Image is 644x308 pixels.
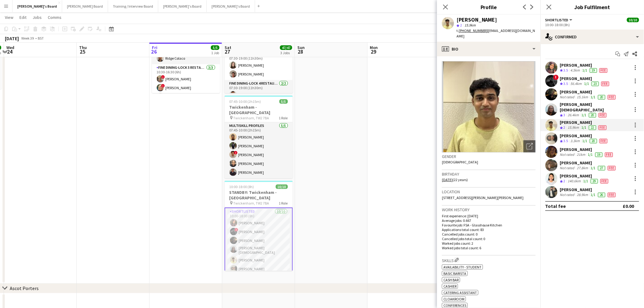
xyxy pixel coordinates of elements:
[607,192,617,197] div: Crew has different fees then in role
[564,138,568,143] span: 3.5
[545,18,573,22] button: Shortlisted
[19,15,26,20] span: Edit
[560,102,629,113] div: [PERSON_NAME][DEMOGRAPHIC_DATA]
[564,68,568,72] span: 3.5
[225,190,293,201] h3: STANDBY: Twickenham - [GEOGRAPHIC_DATA]
[598,193,605,197] div: 26
[443,290,477,295] span: Catering Assistant
[225,181,293,271] app-job-card: 10:00-18:00 (8h)10/10STANDBY: Twickenham - [GEOGRAPHIC_DATA] Twickenham, TW2 7BA1 RoleShortlisted...
[564,113,565,117] span: 3
[10,285,39,291] div: Ascot Porters
[225,122,293,178] app-card-role: MULTISKILL PROFILES5/507:45-10:00 (2h15m)[PERSON_NAME][PERSON_NAME]![PERSON_NAME][PERSON_NAME][PE...
[78,48,87,55] span: 25
[567,113,580,118] div: 26.4km
[211,45,219,50] span: 5/5
[442,195,524,200] span: [STREET_ADDRESS][PERSON_NAME][PERSON_NAME]
[5,48,14,55] span: 24
[583,68,587,72] app-skills-label: 1/1
[17,13,29,21] a: Edit
[443,278,459,282] span: Cash Bar
[161,84,165,88] span: !
[584,81,589,86] app-skills-label: 1/1
[560,76,611,81] div: [PERSON_NAME]
[33,15,42,20] span: Jobs
[280,45,292,50] span: 47/47
[20,36,35,40] span: Week 39
[592,82,599,86] div: 23
[151,48,157,55] span: 26
[224,48,231,55] span: 27
[152,45,157,50] span: Fri
[30,13,44,21] a: Jobs
[459,28,488,33] tcxspan: Call +447818987703 via 3CX
[5,15,13,20] span: View
[370,45,378,50] span: Mon
[553,75,559,80] span: !
[442,160,478,164] span: [DEMOGRAPHIC_DATA]
[233,116,269,120] span: Twickenham, TW2 7BA
[443,303,466,308] span: Conferences
[442,189,536,194] h3: Location
[108,0,158,12] button: Training / Interview Board
[442,218,536,223] p: Average jobs: 0.667
[600,179,608,184] span: Fee
[437,42,541,56] div: Bio
[560,187,617,192] div: [PERSON_NAME]
[599,113,607,117] span: Fee
[442,241,536,246] p: Worked jobs count: 2
[79,45,87,50] span: Thu
[5,35,19,41] div: [DATE]
[442,171,536,177] h3: Birthday
[601,82,609,86] span: Fee
[583,179,588,183] app-skills-label: 1/1
[161,75,165,79] span: !
[48,15,61,20] span: Comms
[560,152,576,157] div: Not rated
[598,166,605,170] div: 27
[442,154,536,159] h3: Gender
[225,96,293,178] app-job-card: 07:45-10:00 (2h15m)5/5Twickenham - [GEOGRAPHIC_DATA] Twickenham, TW2 7BA1 RoleMULTISKILL PROFILES...
[576,192,590,197] div: 28.9km
[443,271,466,276] span: BASIC BARISTA
[608,95,616,100] span: Fee
[523,140,536,152] div: Open photos pop-in
[443,284,457,289] span: Cashier
[211,51,219,55] div: 1 Job
[280,51,292,55] div: 3 Jobs
[595,152,603,157] div: 19
[443,297,464,301] span: Cloakroom
[6,45,14,50] span: Wed
[207,0,255,12] button: [PERSON_NAME]'s Board
[38,36,44,40] div: BST
[567,179,582,184] div: 140.6km
[234,151,238,155] span: !
[560,173,610,179] div: [PERSON_NAME]
[152,64,220,103] app-card-role: Fine Dining-LOCK 5 RESTAURANT - [GEOGRAPHIC_DATA] - LEVEL 33/310:30-16:30 (6h)![PERSON_NAME]![PER...
[541,30,644,44] div: Confirmed
[599,179,610,184] div: Crew has different fees then in role
[627,18,639,22] span: 10/10
[560,62,609,68] div: [PERSON_NAME]
[582,113,586,117] app-skills-label: 1/1
[598,68,609,73] div: Crew has different fees then in role
[569,81,583,86] div: 56.4km
[279,201,288,205] span: 1 Role
[589,125,596,130] div: 22
[442,214,536,218] p: First experience: [DATE]
[576,166,590,170] div: 27.8km
[600,139,607,143] span: Fee
[279,99,288,104] span: 5/5
[443,265,481,269] span: Availability - Student
[591,179,598,184] div: 29
[600,68,607,73] span: Fee
[442,61,536,152] img: Crew avatar or photo
[560,89,617,95] div: [PERSON_NAME]
[279,116,288,120] span: 1 Role
[567,125,580,130] div: 15.9km
[600,81,611,86] div: Crew has different fees then in role
[442,223,536,227] p: Favourite job: FSA - Glasshouse Kitchen
[457,28,488,33] span: t.
[233,201,269,205] span: Twickenham, TW2 7BA
[589,113,596,117] div: 20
